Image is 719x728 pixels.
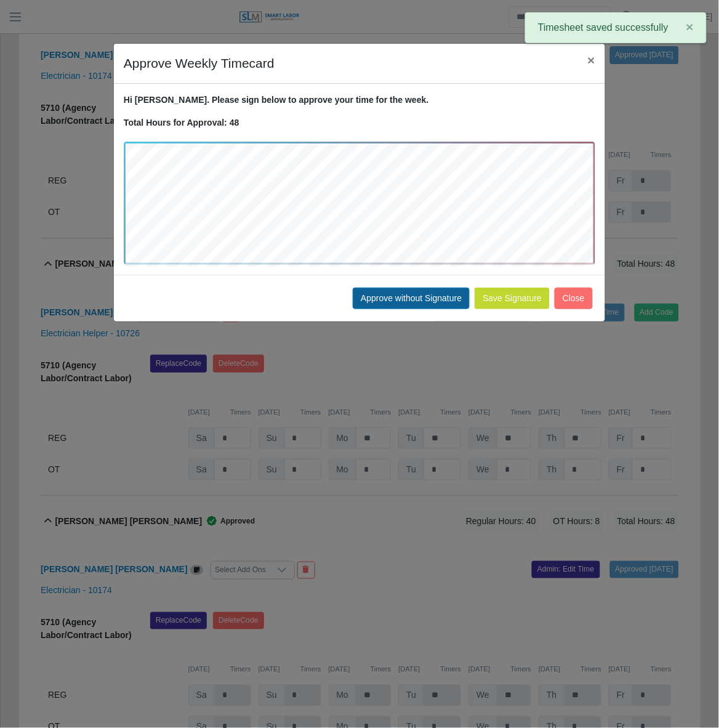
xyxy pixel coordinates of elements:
button: Close [555,288,593,309]
div: Timesheet saved successfully [525,12,707,43]
button: Close [578,44,605,76]
strong: Total Hours for Approval: 48 [124,118,239,127]
button: Approve without Signature [353,288,470,309]
span: × [588,53,595,67]
strong: Hi [PERSON_NAME]. Please sign below to approve your time for the week. [124,95,429,105]
span: × [686,20,694,34]
h4: Approve Weekly Timecard [124,54,275,73]
button: Save Signature [475,288,550,309]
